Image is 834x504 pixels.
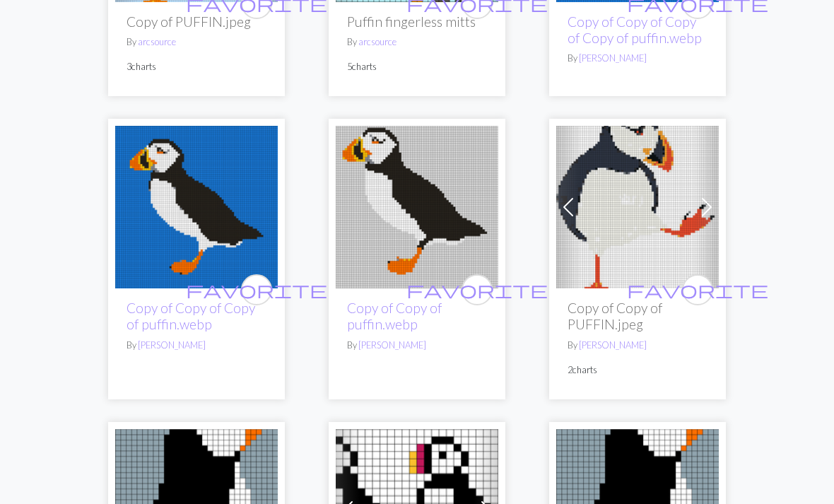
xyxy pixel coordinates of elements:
span: favorite [406,279,548,300]
a: puffin.webp [115,199,278,212]
span: favorite [186,279,327,300]
p: By [568,339,707,352]
img: puffin.webp [115,126,278,288]
button: favourite [682,274,713,305]
p: 5 charts [347,60,487,74]
a: [PERSON_NAME] [579,339,647,351]
span: favorite [627,279,768,300]
i: favourite [406,276,548,304]
p: By [347,339,487,352]
a: puffin.webp [336,199,498,212]
a: [PERSON_NAME] [138,339,206,351]
a: arcsource [138,36,176,47]
p: By [568,52,707,65]
a: [PERSON_NAME] [358,339,426,351]
a: Copy of Copy of Copy of Copy of puffin.webp [568,13,702,46]
i: favourite [186,276,327,304]
h2: Puffin fingerless mitts [347,13,487,30]
i: favourite [627,276,768,304]
a: Copy of Copy of Copy of puffin.webp [127,300,255,332]
a: Copy of PUFFIN.jpeg [556,199,719,212]
img: puffin.webp [336,126,498,288]
button: favourite [241,274,272,305]
p: 2 charts [568,363,707,377]
a: arcsource [358,36,397,47]
p: 3 charts [127,60,266,74]
button: favourite [462,274,493,305]
p: By [347,35,487,49]
h2: Copy of PUFFIN.jpeg [127,13,266,30]
p: By [127,35,266,49]
p: By [127,339,266,352]
a: Copy of Copy of puffin.webp [347,300,442,332]
a: [PERSON_NAME] [579,52,647,64]
img: Copy of PUFFIN.jpeg [556,126,719,288]
h2: Copy of Copy of PUFFIN.jpeg [568,300,707,332]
